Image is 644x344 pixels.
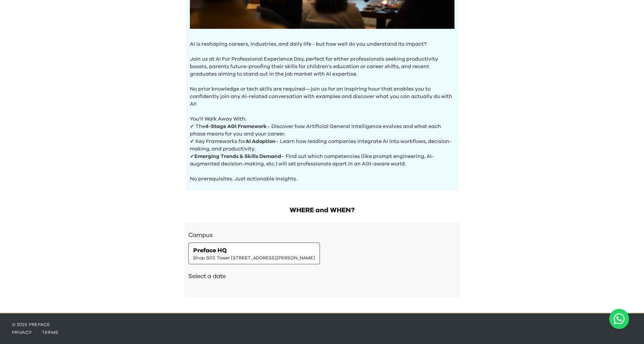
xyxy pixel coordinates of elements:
p: Join us at AI For Professional Experience Day, perfect for either professionals seeking productiv... [190,48,455,78]
span: Preface HQ [193,246,227,255]
p: ✔ Key Frameworks for – Learn how leading companies integrate AI into workflows, decision-making, ... [190,138,455,153]
h2: WHERE and WHEN? [185,205,460,216]
button: Open WhatsApp chat [609,309,629,329]
p: ✔ – Find out which competencies (like prompt engineering, AI-augmented decision-making, etc.) wil... [190,153,455,168]
a: privacy [12,330,32,335]
b: Emerging Trends & Skills Demand [194,154,281,159]
b: 4-Stage AGI Framework [205,124,267,129]
h2: Select a date [188,272,456,281]
p: ✔ The – Discover how Artificial General Intelligence evolves and what each phase means for you an... [190,123,455,138]
p: No prior knowledge or tech skills are required—join us for an inspiring hour that enables you to ... [190,78,455,108]
a: Chat with us on WhatsApp [609,309,629,329]
b: AI Adoption [246,139,275,144]
p: AI is reshaping careers, industries, and daily life - but how well do you understand its impact? [190,40,455,48]
h3: Campus [188,231,456,240]
p: © 2025 Preface [12,322,632,328]
p: No prerequisites. Just actionable insights. [190,168,455,183]
p: You'll Walk Away With: [190,108,455,123]
span: · [32,330,42,335]
a: terms [42,330,59,335]
span: Shop G07, Tower [STREET_ADDRESS][PERSON_NAME] [193,255,315,261]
